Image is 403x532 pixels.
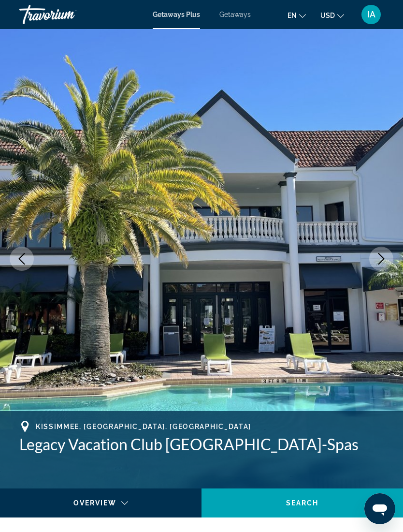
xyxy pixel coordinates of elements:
button: Change currency [320,8,344,22]
iframe: Кнопка запуска окна обмена сообщениями [364,493,395,524]
button: Next image [369,247,393,271]
span: Kissimmee, [GEOGRAPHIC_DATA], [GEOGRAPHIC_DATA] [36,423,251,430]
a: Getaways Plus [153,11,200,18]
button: User Menu [359,4,384,25]
button: Search [201,488,403,517]
span: Search [286,499,319,507]
span: IA [367,10,375,19]
h1: Legacy Vacation Club [GEOGRAPHIC_DATA]-Spas [19,435,384,454]
button: Previous image [10,247,34,271]
a: Getaways [219,11,251,18]
span: en [288,12,297,19]
button: Change language [288,8,306,22]
a: Travorium [19,2,116,27]
span: USD [320,12,335,19]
